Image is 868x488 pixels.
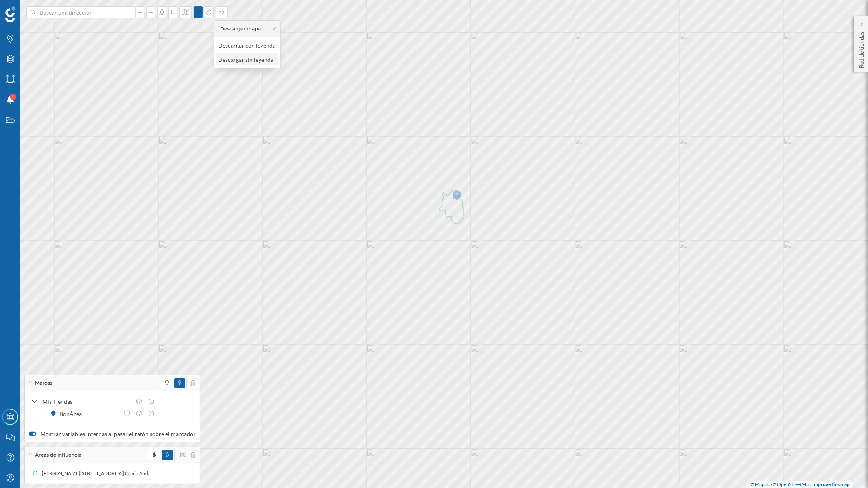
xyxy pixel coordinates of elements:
div: [PERSON_NAME][STREET_ADDRESS] (5 min Andando) [42,469,165,477]
div: Descargar con leyenda [218,41,275,50]
span: Marcas [35,379,52,387]
img: Geoblink Logo [5,6,15,22]
span: Áreas de influencia [35,451,81,459]
div: Mis Tiendas [42,397,131,406]
label: Mostrar variables internas al pasar el ratón sobre el marcador [29,430,196,438]
span: Soporte [16,6,45,13]
p: Red de tiendas [857,28,866,68]
a: Mapbox [755,481,773,487]
div: Descargar mapa [220,25,261,33]
a: Improve this map [812,481,850,487]
span: 1 [12,93,14,101]
div: © © [749,481,852,488]
div: BonÀrea [60,410,86,418]
a: OpenStreetMap [777,481,811,487]
div: Descargar sin leyenda [218,55,275,64]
